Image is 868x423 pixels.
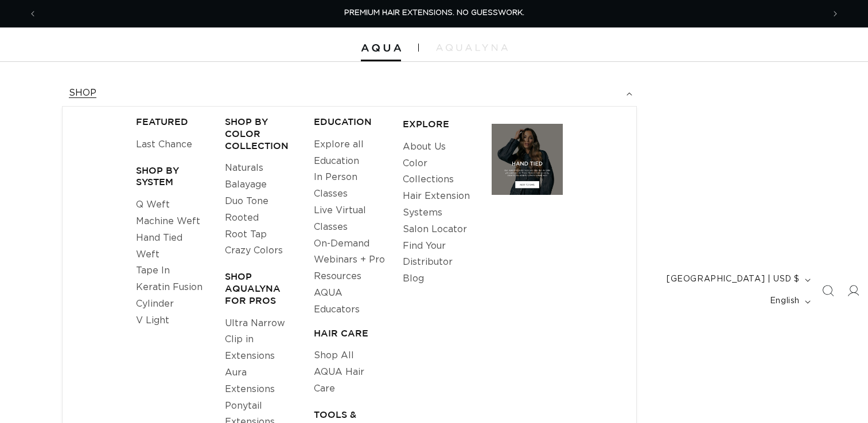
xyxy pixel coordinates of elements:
button: Next announcement [823,3,848,25]
span: English [770,295,800,307]
button: English [763,291,815,312]
a: Tape In [136,263,170,279]
a: In Person Classes [314,169,385,202]
summary: shop [62,80,637,106]
h3: Shop by Color Collection [225,116,296,151]
a: Salon Locator [403,221,467,238]
a: Last Chance [136,136,192,153]
img: aqualyna.com [436,44,508,51]
span: shop [69,87,96,99]
span: PREMIUM HAIR EXTENSIONS. NO GUESSWORK. [344,9,524,17]
span: [GEOGRAPHIC_DATA] | USD $ [667,273,800,285]
h3: SHOP BY SYSTEM [136,164,207,189]
button: Previous announcement [20,3,45,25]
a: AQUA Educators [314,285,385,318]
a: Explore all Education [314,136,385,170]
a: Blog [403,271,424,287]
a: Find Your Distributor [403,238,474,271]
a: About Us [403,139,446,155]
a: Ultra Narrow Clip in Extensions [225,315,296,365]
button: [GEOGRAPHIC_DATA] | USD $ [660,269,815,291]
a: Color Collections [403,155,474,189]
a: Aura Extensions [225,365,296,398]
img: Aqua Hair Extensions [361,44,401,52]
a: V Light [136,312,169,329]
a: Keratin Fusion [136,279,203,296]
a: Rooted [225,210,259,226]
h3: EXPLORE [403,118,474,130]
h3: Shop AquaLyna for Pros [225,271,296,306]
a: Hair Extension Systems [403,188,474,221]
h3: EDUCATION [314,116,385,128]
summary: Search [815,278,840,303]
a: Naturals [225,160,263,177]
a: Q Weft [136,197,170,213]
a: Root Tap [225,226,267,243]
a: Cylinder [136,296,174,312]
a: Duo Tone [225,193,268,210]
a: Hand Tied Weft [136,230,207,263]
a: Balayage [225,177,267,193]
a: On-Demand Webinars + Pro Resources [314,236,385,285]
a: Live Virtual Classes [314,202,385,236]
a: Machine Weft [136,213,200,230]
a: Crazy Colors [225,242,283,259]
a: Shop All AQUA Hair Care [314,347,385,397]
h3: HAIR CARE [314,327,385,339]
h3: FEATURED [136,116,207,128]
